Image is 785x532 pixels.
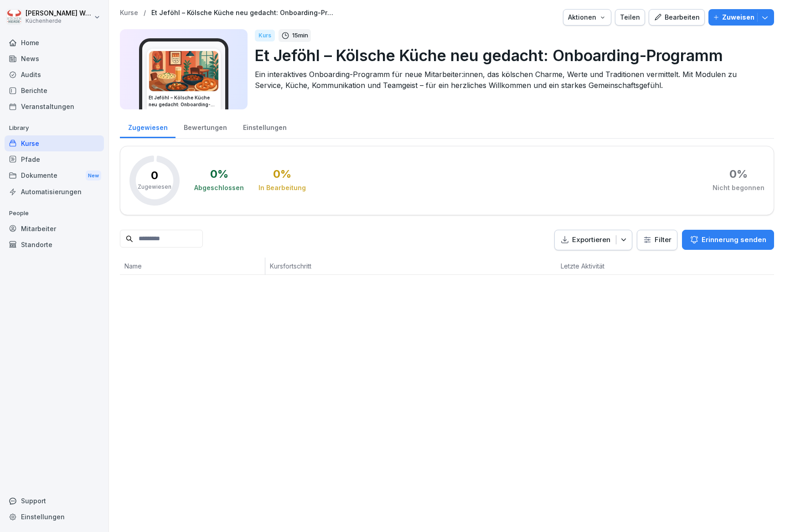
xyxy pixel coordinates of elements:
p: Kursfortschritt [270,261,443,271]
div: In Bearbeitung [258,183,306,192]
a: Zugewiesen [120,115,176,138]
button: Zuweisen [708,9,774,26]
a: Bewertungen [176,115,235,138]
div: Dokumente [5,167,104,184]
p: Et Jeföhl – Kölsche Küche neu gedacht: Onboarding-Programm [255,44,767,67]
div: Aktionen [568,12,606,22]
div: Filter [643,235,671,244]
p: 0 [151,170,158,181]
div: 0 % [729,169,748,180]
div: 0 % [210,169,228,180]
a: Automatisierungen [5,184,104,200]
p: Zuweisen [722,12,754,22]
a: Einstellungen [5,509,104,525]
p: [PERSON_NAME] Wessel [26,10,92,17]
div: Kurs [255,30,275,41]
div: Abgeschlossen [194,183,244,192]
button: Bearbeiten [649,9,705,26]
a: Einstellungen [235,115,294,138]
a: Et Jeföhl – Kölsche Küche neu gedacht: Onboarding-Programm [151,9,334,17]
a: Kurse [5,135,104,151]
a: Home [5,35,104,51]
p: 15 min [292,31,308,40]
p: Letzte Aktivität [561,261,642,271]
div: Bearbeiten [654,12,700,22]
h3: Et Jeföhl – Kölsche Küche neu gedacht: Onboarding-Programm [149,94,219,108]
div: New [86,170,101,181]
a: Berichte [5,83,104,98]
div: Teilen [620,12,640,22]
p: People [5,206,104,221]
p: Küchenherde [26,18,92,24]
button: Erinnerung senden [682,230,774,250]
p: / [144,9,146,17]
a: Mitarbeiter [5,221,104,237]
a: Veranstaltungen [5,98,104,114]
button: Teilen [615,9,645,26]
a: Standorte [5,237,104,253]
div: Support [5,493,104,509]
a: Kurse [120,9,138,17]
p: Name [124,261,260,271]
a: News [5,51,104,67]
p: Exportieren [572,235,610,245]
button: Filter [637,230,677,250]
img: y1o7my4ccuknv4hly2l3mn2y.png [149,51,218,91]
p: Library [5,121,104,135]
div: Nicht begonnen [713,183,764,192]
a: Pfade [5,151,104,167]
p: Zugewiesen [138,183,171,191]
a: Audits [5,67,104,83]
a: DokumenteNew [5,167,104,184]
p: Erinnerung senden [702,235,766,245]
button: Exportieren [554,230,632,250]
div: 0 % [273,169,291,180]
button: Aktionen [563,9,611,26]
p: Ein interaktives Onboarding-Programm für neue Mitarbeiter:innen, das kölschen Charme, Werte und T... [255,69,767,91]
